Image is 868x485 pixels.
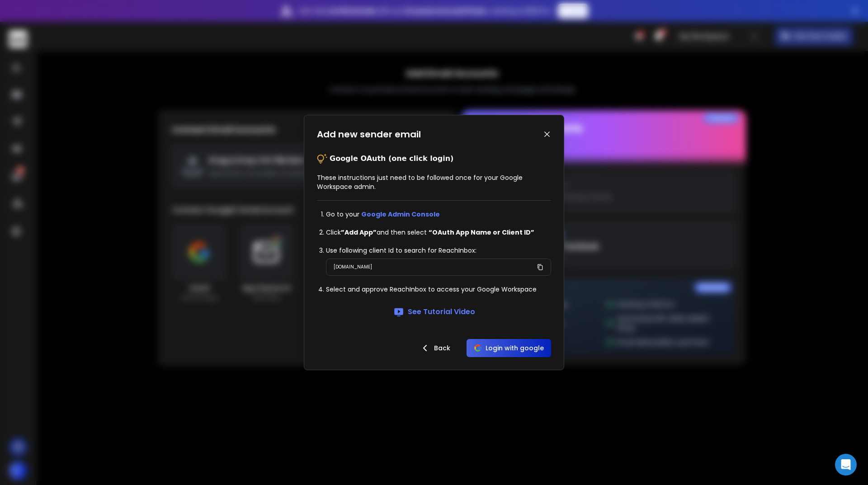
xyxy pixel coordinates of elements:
[317,153,328,164] img: tips
[326,228,551,237] li: Click and then select
[326,210,551,219] li: Go to your
[330,153,453,164] p: Google OAuth (one click login)
[393,306,475,317] a: See Tutorial Video
[326,285,551,294] li: Select and approve ReachInbox to access your Google Workspace
[341,228,377,237] strong: ”Add App”
[835,454,857,476] div: Open Intercom Messenger
[317,128,421,141] h1: Add new sender email
[317,173,551,191] p: These instructions just need to be followed once for your Google Workspace admin.
[334,263,372,272] p: [DOMAIN_NAME]
[326,246,551,255] li: Use following client Id to search for ReachInbox:
[429,228,534,237] strong: “OAuth App Name or Client ID”
[412,339,458,357] button: Back
[467,339,551,357] button: Login with google
[361,210,440,219] a: Google Admin Console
